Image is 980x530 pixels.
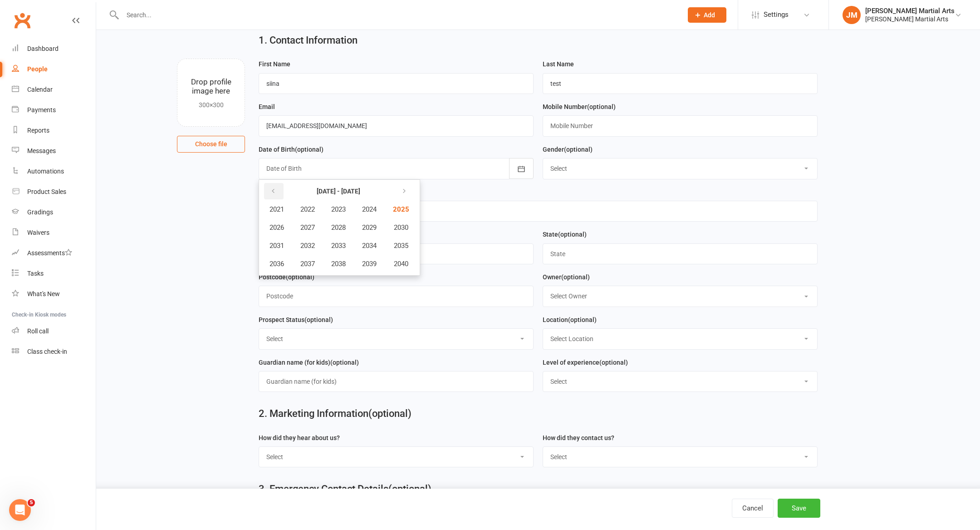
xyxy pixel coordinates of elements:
[259,115,534,136] input: Email
[12,79,96,100] a: Calendar
[543,272,590,282] label: Owner
[394,260,408,268] span: 2040
[354,255,384,272] button: 2039
[12,243,96,263] a: Assessments
[259,201,817,222] input: Address
[388,483,431,495] span: (optional)
[259,357,359,367] label: Guardian name (for kids)
[12,59,96,79] a: People
[331,242,346,250] span: 2033
[293,201,323,218] button: 2022
[27,348,67,355] div: Class check-in
[385,255,417,272] button: 2040
[12,39,96,59] a: Dashboard
[704,11,715,19] span: Add
[259,35,817,46] h2: 1. Contact Information
[394,223,408,232] span: 2030
[331,260,346,268] span: 2038
[323,255,353,272] button: 2038
[543,229,587,239] label: State
[259,286,534,307] input: Postcode
[293,237,323,254] button: 2032
[561,273,590,281] spang: (optional)
[543,144,593,154] label: Gender
[587,103,616,110] spang: (optional)
[362,242,377,250] span: 2034
[27,290,60,297] div: What's New
[385,219,417,236] button: 2030
[843,6,861,24] div: JM
[865,15,955,23] div: [PERSON_NAME] Martial Arts
[543,102,616,112] label: Mobile Number
[778,499,820,518] button: Save
[300,242,315,250] span: 2032
[543,433,614,443] label: How did they contact us?
[120,9,676,21] input: Search...
[362,223,377,232] span: 2029
[12,100,96,120] a: Payments
[262,237,292,254] button: 2031
[259,59,290,69] label: First Name
[27,106,56,114] div: Payments
[269,223,284,232] span: 2026
[354,219,384,236] button: 2029
[27,249,72,257] div: Assessments
[543,357,628,367] label: Level of experience
[543,73,818,94] input: Last Name
[259,102,275,112] label: Email
[362,260,377,268] span: 2039
[27,270,44,277] div: Tasks
[259,315,333,325] label: Prospect Status
[293,219,323,236] button: 2027
[259,144,323,154] label: Date of Birth
[543,115,818,136] input: Mobile Number
[368,408,412,419] span: (optional)
[12,141,96,161] a: Messages
[564,146,593,153] spang: (optional)
[330,359,359,366] spang: (optional)
[27,208,53,216] div: Gradings
[27,229,49,236] div: Waivers
[393,205,409,213] span: 2025
[385,201,417,218] button: 2025
[12,223,96,243] a: Waivers
[12,182,96,202] a: Product Sales
[543,243,818,264] input: State
[27,45,59,52] div: Dashboard
[300,205,315,213] span: 2022
[688,7,726,23] button: Add
[262,201,292,218] button: 2021
[259,484,817,495] h2: 3. Emergency Contact Details
[599,359,628,366] spang: (optional)
[12,120,96,141] a: Reports
[293,255,323,272] button: 2037
[259,371,534,392] input: Guardian name (for kids)
[300,223,315,232] span: 2027
[11,9,34,32] a: Clubworx
[27,86,53,93] div: Calendar
[27,65,48,73] div: People
[385,237,417,254] button: 2035
[543,315,597,325] label: Location
[262,255,292,272] button: 2036
[286,273,314,281] spang: (optional)
[568,316,597,323] spang: (optional)
[323,219,353,236] button: 2028
[269,242,284,250] span: 2031
[12,161,96,182] a: Automations
[177,136,245,152] button: Choose file
[27,327,49,335] div: Roll call
[354,237,384,254] button: 2034
[12,284,96,304] a: What's New
[354,201,384,218] button: 2024
[300,260,315,268] span: 2037
[558,231,587,238] spang: (optional)
[27,147,56,154] div: Messages
[9,499,31,521] iframe: Intercom live chat
[269,260,284,268] span: 2036
[259,272,314,282] label: Postcode
[27,188,66,195] div: Product Sales
[323,237,353,254] button: 2033
[262,219,292,236] button: 2026
[12,342,96,362] a: Class kiosk mode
